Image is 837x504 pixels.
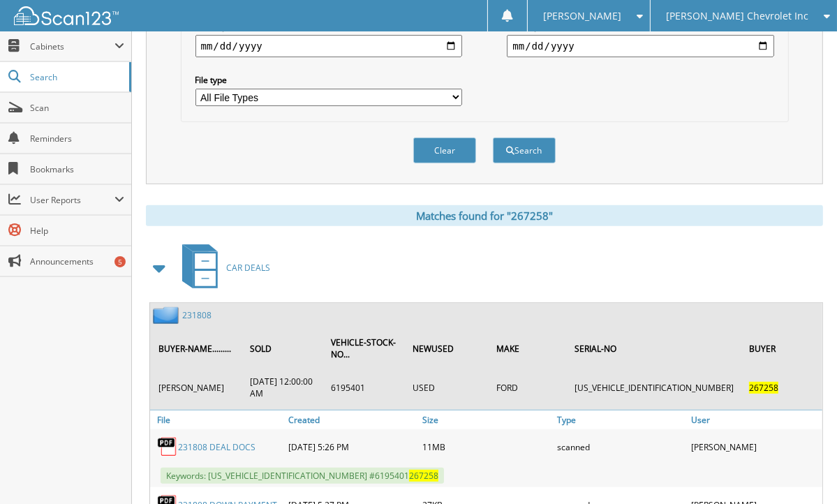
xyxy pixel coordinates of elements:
div: Matches found for "267258" [146,205,823,226]
a: File [150,410,285,429]
td: FORD [489,370,566,405]
span: Reminders [30,133,124,144]
span: CAR DEALS [226,262,270,274]
input: start [195,35,462,57]
span: Announcements [30,255,124,267]
div: [DATE] 5:26 PM [285,433,420,461]
th: BUYER-NAME......... [151,328,242,369]
img: PDF.png [157,436,178,457]
button: Search [493,138,556,163]
td: USED [406,370,489,405]
td: [PERSON_NAME] [151,370,242,405]
th: NEWUSED [406,328,489,369]
a: Type [554,410,688,429]
span: User Reports [30,194,114,206]
a: User [688,410,822,429]
div: 11MB [419,433,554,461]
button: Clear [413,138,476,163]
iframe: Chat Widget [767,437,837,504]
span: 267258 [749,382,778,394]
a: 231808 DEAL DOCS [178,441,255,453]
span: [PERSON_NAME] Chevrolet Inc [666,12,808,20]
span: [PERSON_NAME] [543,12,621,20]
span: Search [30,71,122,83]
label: File type [195,74,462,86]
td: 6195401 [324,370,404,405]
th: SOLD [243,328,323,369]
div: scanned [554,433,688,461]
th: BUYER [742,328,821,369]
span: Help [30,225,124,237]
input: end [507,35,773,57]
a: Size [419,410,554,429]
a: CAR DEALS [174,240,270,295]
span: Cabinets [30,40,114,52]
td: [DATE] 12:00:00 AM [243,370,323,405]
th: MAKE [489,328,566,369]
a: Created [285,410,420,429]
span: Bookmarks [30,163,124,175]
span: Keywords: [US_VEHICLE_IDENTIFICATION_NUMBER] #6195401 [161,468,444,484]
img: folder2.png [153,306,182,324]
td: [US_VEHICLE_IDENTIFICATION_NUMBER] [568,370,741,405]
span: Scan [30,102,124,114]
div: 5 [114,256,126,267]
a: 231808 [182,309,212,321]
div: [PERSON_NAME] [688,433,822,461]
th: VEHICLE-STOCK-NO... [324,328,404,369]
img: scan123-logo-white.svg [14,6,119,25]
th: SERIAL-NO [568,328,741,369]
span: 267258 [409,470,438,482]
